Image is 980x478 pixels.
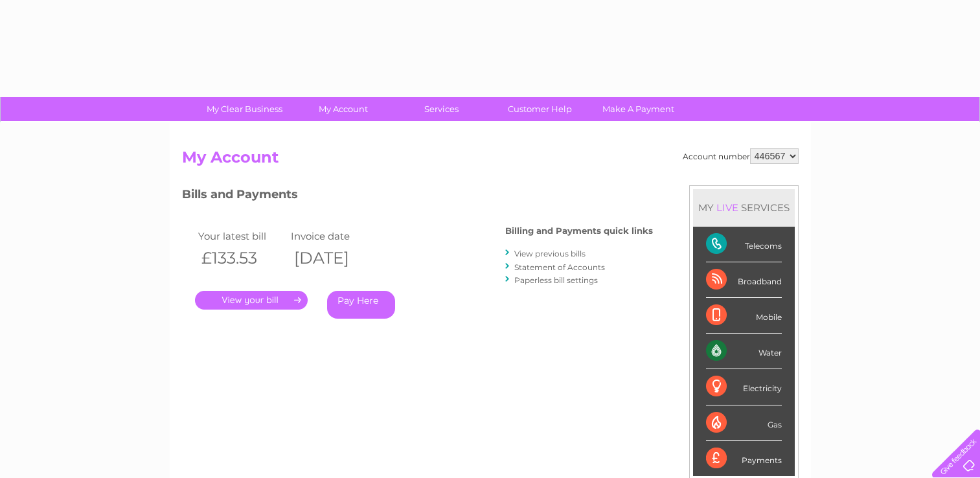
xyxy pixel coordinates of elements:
[182,148,799,173] h2: My Account
[290,97,396,121] a: My Account
[505,226,653,236] h4: Billing and Payments quick links
[195,227,288,245] td: Your latest bill
[486,97,593,121] a: Customer Help
[288,227,381,245] td: Invoice date
[706,262,782,298] div: Broadband
[706,298,782,334] div: Mobile
[585,97,692,121] a: Make A Payment
[388,97,495,121] a: Services
[195,291,308,310] a: .
[514,262,605,272] a: Statement of Accounts
[182,185,653,208] h3: Bills and Payments
[327,291,395,319] a: Pay Here
[693,189,795,226] div: MY SERVICES
[514,249,586,258] a: View previous bills
[714,201,741,214] div: LIVE
[706,369,782,405] div: Electricity
[706,334,782,369] div: Water
[288,245,381,271] th: [DATE]
[514,275,598,285] a: Paperless bill settings
[195,245,288,271] th: £133.53
[706,227,782,262] div: Telecoms
[191,97,298,121] a: My Clear Business
[683,148,799,164] div: Account number
[706,441,782,476] div: Payments
[706,405,782,441] div: Gas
